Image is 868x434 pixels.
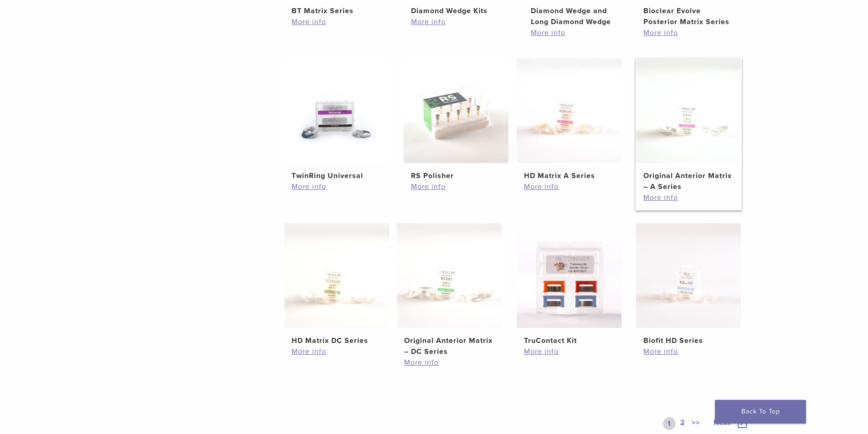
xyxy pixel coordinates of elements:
[643,335,734,346] h2: Biofit HD Series
[403,58,509,181] a: RS PolisherRS Polisher
[636,223,741,328] img: Biofit HD Series
[411,5,501,16] h2: Diamond Wedge Kits
[531,27,621,38] a: More info
[292,170,382,181] h2: TwinRing Universal
[643,346,734,357] a: More info
[411,181,501,192] a: More info
[516,58,622,181] a: HD Matrix A SeriesHD Matrix A Series
[411,170,501,181] h2: RS Polisher
[636,58,741,163] img: Original Anterior Matrix - A Series
[516,223,622,346] a: TruContact KitTruContact Kit
[411,16,501,27] a: More info
[284,58,390,181] a: TwinRing UniversalTwinRing Universal
[292,16,382,27] a: More info
[636,223,742,346] a: Biofit HD SeriesBiofit HD Series
[690,417,702,430] a: >>
[531,5,621,27] h2: Diamond Wedge and Long Diamond Wedge
[524,335,614,346] h2: TruContact Kit
[284,58,389,163] img: TwinRing Universal
[292,346,382,357] a: More info
[643,170,734,192] h2: Original Anterior Matrix – A Series
[396,223,503,357] a: Original Anterior Matrix - DC SeriesOriginal Anterior Matrix – DC Series
[663,417,676,430] a: 1
[524,170,614,181] h2: HD Matrix A Series
[524,346,614,357] a: More info
[397,223,502,328] img: Original Anterior Matrix - DC Series
[714,418,730,427] span: Next
[678,417,687,430] a: 2
[643,5,734,27] h2: Bioclear Evolve Posterior Matrix Series
[292,181,382,192] a: More info
[292,5,382,16] h2: BT Matrix Series
[643,27,734,38] a: More info
[643,192,734,203] a: More info
[404,357,494,368] a: More info
[292,335,382,346] h2: HD Matrix DC Series
[517,58,621,163] img: HD Matrix A Series
[636,58,742,192] a: Original Anterior Matrix - A SeriesOriginal Anterior Matrix – A Series
[404,335,494,357] h2: Original Anterior Matrix – DC Series
[715,400,806,424] a: Back To Top
[404,58,508,163] img: RS Polisher
[284,223,389,328] img: HD Matrix DC Series
[284,223,390,346] a: HD Matrix DC SeriesHD Matrix DC Series
[517,223,621,328] img: TruContact Kit
[524,181,614,192] a: More info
